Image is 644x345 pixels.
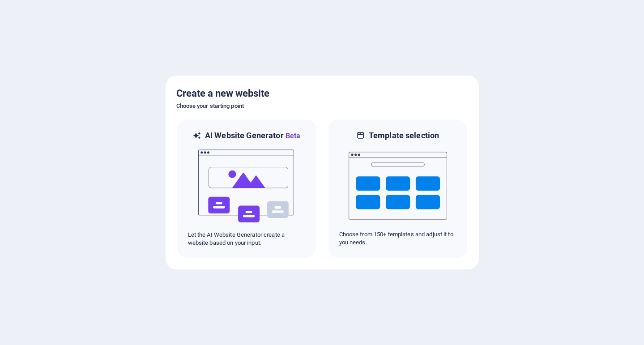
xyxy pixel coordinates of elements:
span: Beta [284,132,301,140]
h6: AI Website Generator [205,130,300,141]
div: AI Website GeneratorBetaaiLet the AI Website Generator create a website based on your input. [176,119,317,259]
div: Template selectionChoose from 150+ templates and adjust it to you needs. [328,119,468,259]
h5: Create a new website [176,86,468,101]
p: Choose from 150+ templates and adjust it to you needs. [339,230,456,247]
h6: Choose your starting point [176,101,468,111]
img: ai [197,141,296,231]
h6: Template selection [369,130,439,141]
p: Let the AI Website Generator create a website based on your input. [188,231,305,247]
